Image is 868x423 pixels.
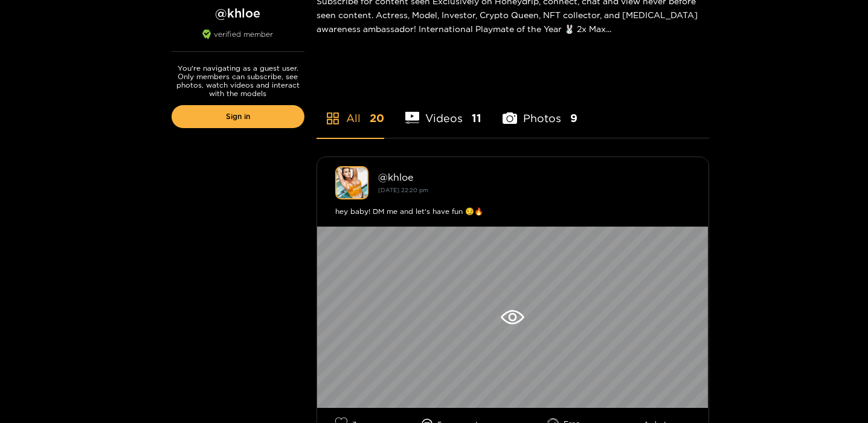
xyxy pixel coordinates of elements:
[335,166,368,199] img: khloe
[370,111,384,126] span: 20
[378,172,690,182] div: @ khloe
[172,5,304,21] h1: @ khloe
[317,83,384,138] li: All
[172,105,304,128] a: Sign in
[172,64,304,98] p: You're navigating as a guest user. Only members can subscribe, see photos, watch videos and inter...
[570,111,577,126] span: 9
[335,205,690,218] div: hey baby! DM me and let's have fun 😏🔥
[472,111,481,126] span: 11
[172,30,304,52] div: verified member
[405,83,482,138] li: Videos
[378,187,428,193] small: [DATE] 22:20 pm
[326,111,340,126] span: appstore
[503,83,577,138] li: Photos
